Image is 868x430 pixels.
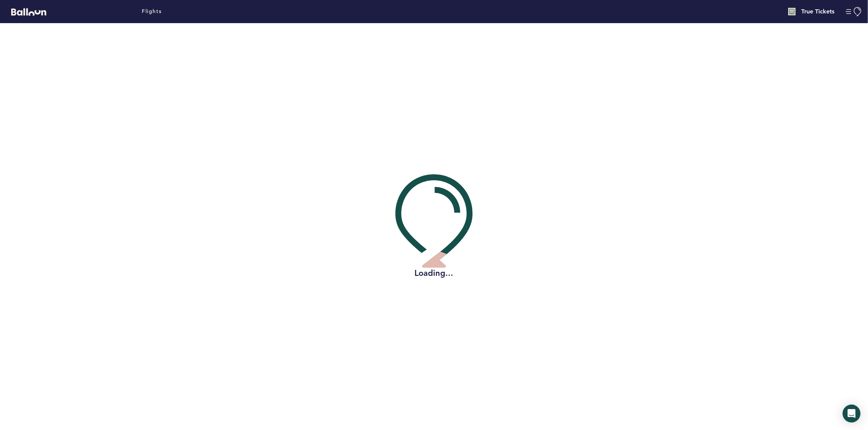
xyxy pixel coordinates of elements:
[846,7,862,16] button: Manage Account
[142,7,162,16] a: Flights
[11,8,46,16] svg: Balloon
[843,405,861,423] div: Open Intercom Messenger
[6,7,46,15] a: Balloon
[801,7,834,16] h4: True Tickets
[395,268,473,279] h2: Loading...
